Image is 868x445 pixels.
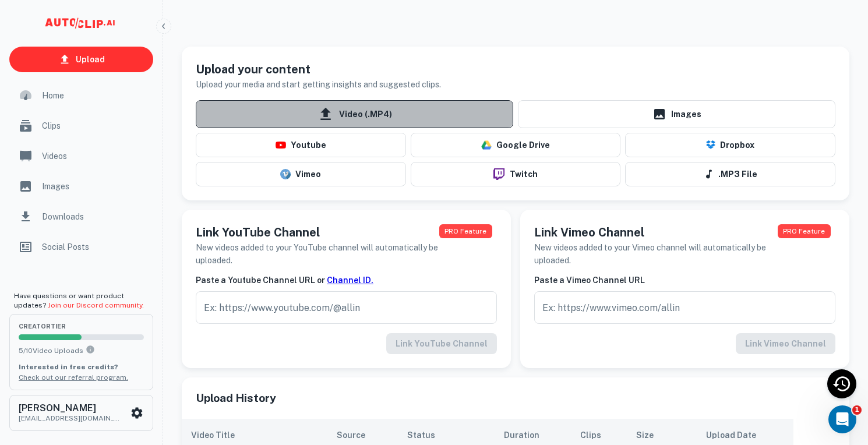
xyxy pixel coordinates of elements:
span: 1 [852,405,862,415]
a: Social Posts [9,233,153,261]
span: Home [42,89,146,102]
button: [PERSON_NAME][EMAIL_ADDRESS][DOMAIN_NAME] [9,395,153,431]
input: Ex: https://www.vimeo.com/allin [534,291,835,324]
a: Join our Discord community. [48,301,144,309]
img: Dropbox Logo [706,140,715,150]
span: Have questions or want product updates? [14,292,144,309]
img: twitch-logo.png [489,168,509,180]
a: Home [9,82,153,110]
span: Social Posts [42,241,146,253]
h5: Upload your content [196,61,441,78]
button: Youtube [196,133,406,157]
span: Upload History [196,391,835,405]
h6: New videos added to your Vimeo channel will automatically be uploaded. [534,241,778,267]
h6: New videos added to your YouTube channel will automatically be uploaded. [196,241,439,267]
span: PRO Feature [439,224,492,238]
h5: Link YouTube Channel [196,224,439,241]
img: drive-logo.png [481,140,492,150]
a: Clips [9,112,153,140]
button: Dropbox [625,133,835,157]
span: creator Tier [19,323,144,330]
a: Downloads [9,203,153,231]
a: Images [518,100,835,128]
p: 5 / 10 Video Uploads [19,345,144,356]
button: creatorTier5/10Video UploadsYou can upload 10 videos per month on the creator tier. Upgrade to up... [9,314,153,390]
h6: Paste a Vimeo Channel URL [534,274,835,287]
span: PRO Feature [778,224,831,238]
h5: Link Vimeo Channel [534,224,778,241]
h6: [PERSON_NAME] [19,404,124,413]
svg: You can upload 10 videos per month on the creator tier. Upgrade to upload more. [86,345,95,354]
p: [EMAIL_ADDRESS][DOMAIN_NAME] [19,413,124,423]
img: vimeo-logo.svg [280,169,291,179]
button: Vimeo [196,162,406,186]
h6: Upload your media and start getting insights and suggested clips. [196,78,441,91]
button: Twitch [411,162,621,186]
a: Channel ID. [327,276,373,285]
p: Upload [76,53,105,66]
button: Google Drive [411,133,621,157]
a: Images [9,172,153,200]
h6: Paste a Youtube Channel URL or [196,274,497,287]
a: Upload [9,47,153,72]
img: youtube-logo.png [276,142,286,149]
iframe: Intercom live chat [828,405,856,433]
div: Recent Activity [827,369,856,398]
p: Interested in free credits? [19,362,144,372]
span: Images [42,180,146,193]
a: Check out our referral program. [19,373,128,382]
button: .MP3 File [625,162,835,186]
span: Video (.MP4) [196,100,513,128]
span: Videos [42,150,146,163]
input: Ex: https://www.youtube.com/@allin [196,291,497,324]
span: Downloads [42,210,146,223]
a: Videos [9,142,153,170]
span: Clips [42,119,146,132]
